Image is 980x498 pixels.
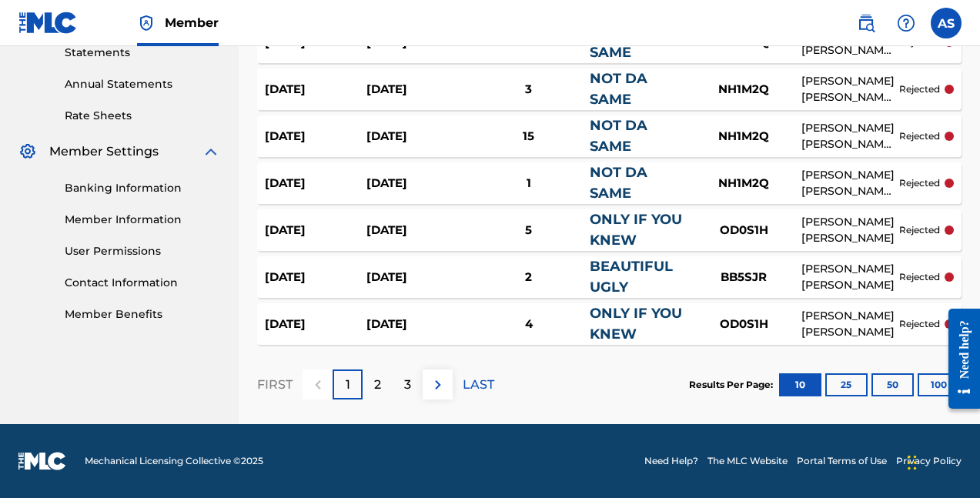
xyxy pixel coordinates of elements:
[137,14,156,32] img: Top Rightsholder
[366,128,468,145] div: [DATE]
[265,316,366,333] div: [DATE]
[779,373,821,396] button: 10
[65,306,220,323] a: Member Benefits
[857,14,875,32] img: search
[590,70,647,108] a: NOT DA SAME
[896,454,962,468] a: Privacy Policy
[366,222,468,239] div: [DATE]
[903,424,980,498] iframe: Chat Widget
[590,305,682,343] a: ONLY IF YOU KNEW
[468,175,590,192] div: 1
[374,376,381,394] p: 2
[468,269,590,286] div: 2
[65,76,220,92] a: Annual Statements
[65,212,220,228] a: Member Information
[899,82,940,96] p: rejected
[18,142,37,161] img: Member Settings
[918,373,960,396] button: 100
[801,167,899,199] div: [PERSON_NAME] [PERSON_NAME], [PERSON_NAME]
[468,222,590,239] div: 5
[801,308,899,340] div: [PERSON_NAME] [PERSON_NAME]
[463,376,494,394] p: LAST
[899,270,940,284] p: rejected
[49,142,159,161] span: Member Settings
[366,81,468,99] div: [DATE]
[797,454,887,468] a: Portal Terms of Use
[686,316,801,333] div: OD0S1H
[897,14,915,32] img: help
[65,243,220,259] a: User Permissions
[18,452,66,470] img: logo
[899,129,940,143] p: rejected
[265,175,366,192] div: [DATE]
[801,73,899,105] div: [PERSON_NAME] [PERSON_NAME], [PERSON_NAME]
[65,45,220,61] a: Statements
[165,14,219,32] span: Member
[65,108,220,124] a: Rate Sheets
[65,275,220,291] a: Contact Information
[931,8,962,38] div: User Menu
[801,120,899,152] div: [PERSON_NAME] [PERSON_NAME], [PERSON_NAME]
[202,142,220,161] img: expand
[468,316,590,333] div: 4
[801,261,899,293] div: [PERSON_NAME] [PERSON_NAME]
[265,269,366,286] div: [DATE]
[871,373,914,396] button: 50
[590,211,682,249] a: ONLY IF YOU KNEW
[899,317,940,331] p: rejected
[65,180,220,196] a: Banking Information
[468,81,590,99] div: 3
[404,376,411,394] p: 3
[366,316,468,333] div: [DATE]
[265,128,366,145] div: [DATE]
[908,440,917,486] div: Drag
[686,269,801,286] div: BB5SJR
[686,222,801,239] div: OD0S1H
[429,376,447,394] img: right
[366,269,468,286] div: [DATE]
[851,8,881,38] a: Public Search
[265,81,366,99] div: [DATE]
[825,373,868,396] button: 25
[686,81,801,99] div: NH1M2Q
[18,12,78,34] img: MLC Logo
[257,376,293,394] p: FIRST
[644,454,698,468] a: Need Help?
[468,128,590,145] div: 15
[891,8,921,38] div: Help
[899,176,940,190] p: rejected
[346,376,350,394] p: 1
[85,454,263,468] span: Mechanical Licensing Collective © 2025
[590,258,673,296] a: BEAUTIFUL UGLY
[689,378,777,392] p: Results Per Page:
[707,454,788,468] a: The MLC Website
[686,128,801,145] div: NH1M2Q
[686,175,801,192] div: NH1M2Q
[265,222,366,239] div: [DATE]
[801,214,899,246] div: [PERSON_NAME] [PERSON_NAME]
[366,175,468,192] div: [DATE]
[590,117,647,155] a: NOT DA SAME
[590,164,647,202] a: NOT DA SAME
[937,292,980,424] iframe: Resource Center
[899,223,940,237] p: rejected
